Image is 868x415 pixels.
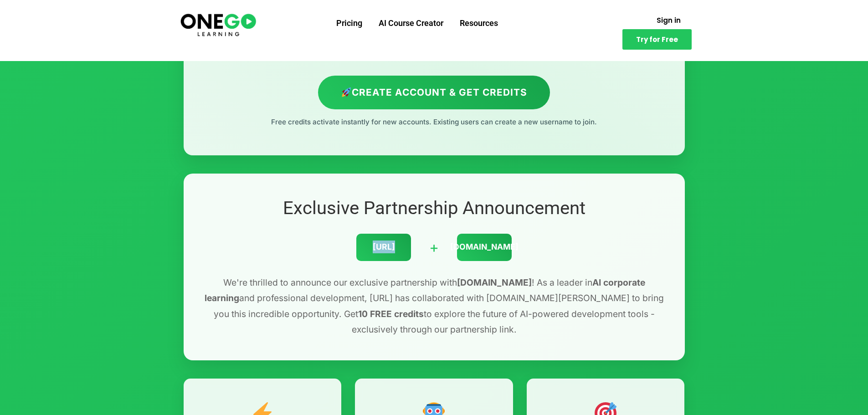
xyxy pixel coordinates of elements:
a: Try for Free [622,29,692,50]
a: Pricing [328,11,370,35]
a: Create Account & Get Credits [318,76,550,109]
strong: 10 FREE credits [358,308,424,319]
strong: [DOMAIN_NAME] [457,277,532,288]
div: [URL] [356,234,411,261]
div: [DOMAIN_NAME] [457,234,512,261]
div: + [429,236,439,259]
p: We're thrilled to announce our exclusive partnership with ! As a leader in and professional devel... [202,275,667,338]
h2: Exclusive Partnership Announcement [202,196,667,220]
p: Free credits activate instantly for new accounts. Existing users can create a new username to join. [202,116,667,128]
a: Resources [452,11,506,35]
span: Sign in [657,17,681,24]
span: Try for Free [636,36,678,43]
a: AI Course Creator [370,11,452,35]
img: 🚀 [342,87,351,97]
a: Sign in [646,11,692,29]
